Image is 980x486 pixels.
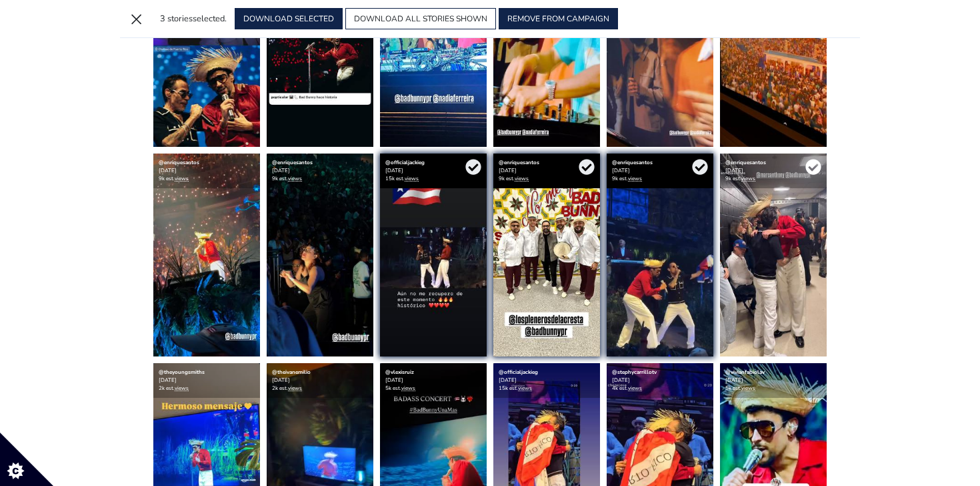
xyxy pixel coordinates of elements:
[405,175,419,182] a: views
[515,175,529,182] a: views
[159,369,205,376] a: @theyoungsmiths
[607,363,713,398] div: [DATE] 4k est.
[167,13,193,25] span: stories
[160,13,165,25] span: 3
[267,363,373,398] div: [DATE] 2k est.
[272,159,313,166] a: @enriquesantos
[175,385,189,392] a: views
[499,8,618,29] button: REMOVE FROM CAMPAIGN
[720,363,827,398] div: [DATE] 5k est.
[272,369,311,376] a: @theivanemilio
[720,154,827,188] div: [DATE] 9k est.
[741,175,755,182] a: views
[725,369,765,376] a: @vivianfabiolav
[175,175,189,182] a: views
[612,369,657,376] a: @stephycarrillotv
[741,385,755,392] a: views
[267,154,373,188] div: [DATE] 9k est.
[153,154,260,188] div: [DATE] 9k est.
[499,159,539,166] a: @enriquesantos
[493,363,600,398] div: [DATE] 15k est.
[493,154,600,188] div: [DATE] 9k est.
[235,8,343,29] button: DOWNLOAD SELECTED
[159,159,199,166] a: @enriquesantos
[385,369,414,376] a: @vlexisruiz
[725,159,766,166] a: @enriquesantos
[345,8,496,29] button: DOWNLOAD ALL STORIES SHOWN
[380,154,487,188] div: [DATE] 15k est.
[612,159,653,166] a: @enriquesantos
[288,385,302,392] a: views
[160,13,227,25] div: selected.
[628,385,642,392] a: views
[125,8,147,29] button: ×
[518,385,532,392] a: views
[153,363,260,398] div: [DATE] 2k est.
[288,175,302,182] a: views
[380,363,487,398] div: [DATE] 5k est.
[628,175,642,182] a: views
[401,385,415,392] a: views
[385,159,425,166] a: @officialjackieg
[607,154,713,188] div: [DATE] 9k est.
[499,369,538,376] a: @officialjackieg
